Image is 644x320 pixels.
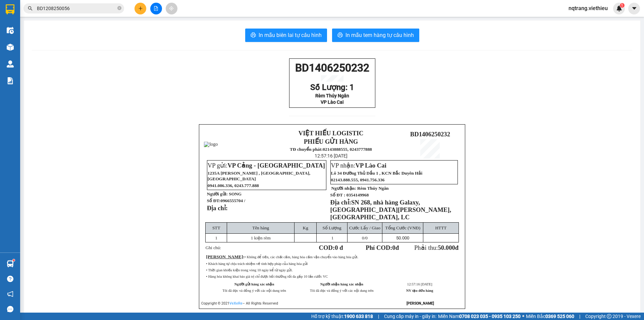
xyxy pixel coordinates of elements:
img: warehouse-icon [7,27,14,34]
span: Rèm Thúy Ngân [315,93,349,98]
span: 02143.888.555, 0941.756.336 [331,177,385,182]
span: 0 đ [335,244,343,251]
span: 1 [215,235,217,240]
span: BD1406250232 [410,131,450,138]
span: • Hàng hóa không khai báo giá trị chỉ được bồi thường tối đa gấp 10 lần cước VC [206,275,328,278]
button: printerIn mẫu tem hàng tự cấu hình [332,29,419,42]
span: Tên hàng [252,225,269,230]
span: In mẫu tem hàng tự cấu hình [345,31,414,39]
span: 1 [331,235,334,240]
span: đ [455,244,459,251]
img: warehouse-icon [7,260,14,267]
strong: PHIẾU GỬI HÀNG [30,21,64,36]
strong: [PERSON_NAME] [407,301,434,306]
span: 1 kiện rèm [251,235,271,240]
strong: TĐ chuyển phát: [290,147,323,152]
span: • Thời gian khiếu kiện trong vòng 10 ngày kể từ ngày gửi. [206,268,292,272]
span: Rèm Thúy Ngân [357,186,389,191]
span: nqtrang.viethieu [563,4,613,12]
sup: 1 [13,259,15,261]
span: SONG [229,191,241,196]
strong: Địa chỉ: [207,204,228,212]
span: notification [7,291,13,297]
span: | [378,313,379,320]
span: Cước Lấy / Giao [349,225,380,230]
strong: Người nhận: [331,186,356,191]
span: 0966555704 / [220,198,245,203]
span: printer [337,32,343,39]
span: In mẫu biên lai tự cấu hình [259,31,322,39]
span: 0941.086.336, 0243.777.888 [208,183,259,188]
span: VP Lào Cai [356,162,386,169]
input: Tìm tên, số ĐT hoặc mã đơn [37,5,116,12]
span: /0 [362,235,368,240]
span: caret-down [631,5,637,11]
span: Số Lượng [322,225,341,230]
strong: Số ĐT: [207,198,245,203]
span: 1235A [PERSON_NAME] , [GEOGRAPHIC_DATA], [GEOGRAPHIC_DATA] [208,171,310,181]
span: printer [251,32,256,39]
span: [PERSON_NAME] [206,254,243,259]
span: 12:57:16 [DATE] [315,153,347,158]
span: Tôi đã đọc và đồng ý với các nội dung trên [222,289,286,292]
span: Ghi chú: [206,245,221,250]
span: 1 [621,3,623,8]
span: Phải thu: [414,244,459,251]
span: LC1208250096 [65,39,105,46]
span: message [7,306,13,312]
strong: COD: [319,244,343,251]
span: Tôi đã đọc và đồng ý với các nội dung trên [310,289,374,292]
button: caret-down [628,3,640,14]
strong: NV tạo đơn hàng [406,289,433,292]
span: copyright [607,314,611,319]
button: printerIn mẫu biên lai tự cấu hình [245,29,327,42]
strong: Người gửi: [207,191,228,196]
span: Cung cấp máy in - giấy in: [384,313,436,320]
strong: 1900 633 818 [344,314,373,319]
span: Miền Bắc [526,313,574,320]
span: 0 [392,244,395,251]
span: Copyright © 2021 – All Rights Reserved [201,301,278,306]
span: VP gửi: [208,162,325,169]
span: 0354149968 [346,192,369,197]
span: SN 268, nhà hàng Galaxy, [GEOGRAPHIC_DATA][PERSON_NAME], [GEOGRAPHIC_DATA], LC [330,199,451,221]
span: : [206,254,245,259]
strong: Người gửi hàng xác nhận [234,282,274,286]
span: 50.000 [438,244,455,251]
strong: Địa chỉ: [330,199,351,206]
button: aim [166,3,177,14]
span: Hỗ trợ kỹ thuật: [311,313,373,320]
span: close-circle [117,6,121,10]
span: file-add [154,6,158,11]
img: warehouse-icon [7,60,14,67]
img: logo [2,20,28,46]
span: plus [138,6,143,11]
span: | [579,313,580,320]
strong: 02143888555, 0243777888 [36,42,65,53]
strong: VIỆT HIẾU LOGISTIC [31,5,63,20]
span: question-circle [7,276,13,282]
strong: 0708 023 035 - 0935 103 250 [459,314,521,319]
strong: Số ĐT : [330,192,345,197]
strong: PHIẾU GỬI HÀNG [304,138,358,145]
span: search [28,6,33,11]
span: Lô 34 Đường Thủ Dầu 1 , KCN Bắc Duyên Hải [331,171,423,176]
sup: 1 [620,3,625,8]
span: Tổng Cước (VNĐ) [385,225,420,230]
strong: Phí COD: đ [366,244,399,251]
span: aim [169,6,174,11]
strong: 0369 525 060 [545,314,574,319]
strong: Người nhận hàng xác nhận [320,282,363,286]
strong: 02143888555, 0243777888 [323,147,372,152]
button: file-add [150,3,162,14]
span: VP nhận: [331,162,386,169]
strong: VIỆT HIẾU LOGISTIC [299,130,364,137]
img: warehouse-icon [7,44,14,51]
span: 12:57:16 [DATE] [407,282,432,286]
span: STT [212,225,220,230]
span: 0 [362,235,364,240]
span: BD1406250232 [295,61,369,74]
span: VP Cảng - [GEOGRAPHIC_DATA] [227,162,325,169]
span: VP Lào Cai [321,99,344,105]
span: ⚪️ [522,315,524,318]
